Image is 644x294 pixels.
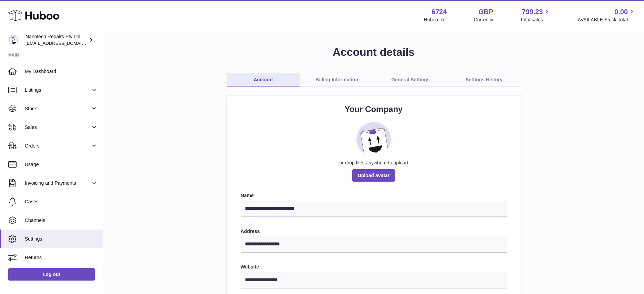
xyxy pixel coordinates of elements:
span: Upload avatar [352,169,395,182]
span: Settings [25,236,98,242]
h1: Account details [114,45,633,60]
div: Currency [474,17,494,23]
a: General Settings [374,73,447,87]
span: Total sales [520,17,551,23]
span: My Dashboard [25,68,98,75]
h2: Your Company [241,104,507,115]
span: AVAILABLE Stock Total [578,17,636,23]
a: Billing Information [300,73,374,87]
img: placeholder_image.svg [356,122,391,156]
span: Channels [25,217,98,224]
label: Name [241,192,507,199]
span: Listings [25,87,91,93]
span: 799.23 [522,7,543,17]
span: Cases [25,199,98,205]
div: Huboo Ref [424,17,447,23]
div: Nanotech Repairs Pty Ltd [25,33,87,47]
strong: GBP [478,7,493,17]
span: [EMAIL_ADDRESS][DOMAIN_NAME] [25,40,101,46]
label: Address [241,228,507,235]
a: 799.23 Total sales [520,7,551,23]
span: 0.00 [614,7,628,17]
span: Usage [25,161,98,168]
a: 0.00 AVAILABLE Stock Total [578,7,636,23]
label: Website [241,264,507,270]
strong: 6724 [432,7,447,17]
img: info@nanotechrepairs.com [8,35,19,45]
span: Orders [25,143,91,149]
span: Returns [25,254,98,261]
a: Log out [8,268,95,281]
span: Invoicing and Payments [25,180,91,186]
a: Account [227,73,300,87]
span: Sales [25,124,91,131]
div: or drop files anywhere to upload [241,160,507,166]
span: Stock [25,105,91,112]
a: Settings History [447,73,521,87]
